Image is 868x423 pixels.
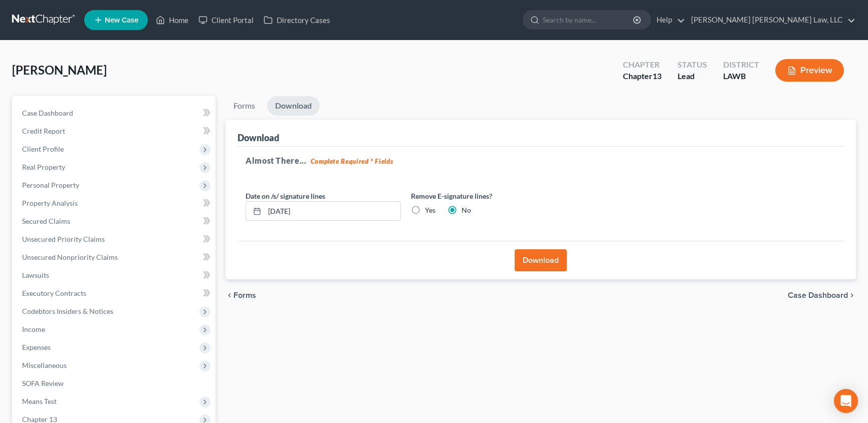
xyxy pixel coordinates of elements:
div: Chapter [623,59,662,71]
span: Lawsuits [22,271,49,279]
button: Preview [775,59,844,82]
span: Means Test [22,397,57,405]
a: Unsecured Priority Claims [14,230,215,248]
a: Directory Cases [259,11,335,29]
a: Download [267,96,320,116]
div: District [723,59,759,71]
input: MM/DD/YYYY [265,202,400,221]
label: Remove E-signature lines? [411,191,566,201]
strong: Complete Required * Fields [311,157,393,165]
label: No [462,205,471,215]
div: Chapter [623,71,662,82]
a: Client Portal [193,11,259,29]
input: Search by name... [543,11,634,29]
span: Property Analysis [22,199,78,207]
div: Download [238,132,279,144]
a: Forms [226,96,263,116]
span: Miscellaneous [22,361,67,369]
span: Executory Contracts [22,289,86,297]
a: Secured Claims [14,212,215,230]
a: Lawsuits [14,266,215,284]
a: Unsecured Nonpriority Claims [14,248,215,266]
a: Case Dashboard [14,104,215,122]
label: Yes [425,205,436,215]
span: [PERSON_NAME] [12,63,107,77]
button: chevron_left Forms [226,291,270,299]
i: chevron_left [226,291,234,299]
span: Income [22,325,45,333]
span: Expenses [22,343,51,351]
span: Secured Claims [22,217,70,225]
span: Unsecured Priority Claims [22,235,105,243]
span: Real Property [22,163,65,171]
a: Case Dashboard chevron_right [788,291,856,299]
div: Status [678,59,707,71]
div: Lead [678,71,707,82]
span: Credit Report [22,127,65,135]
a: [PERSON_NAME] [PERSON_NAME] Law, LLC [686,11,855,29]
span: Case Dashboard [788,291,848,299]
span: Case Dashboard [22,109,73,117]
a: Home [151,11,193,29]
span: Unsecured Nonpriority Claims [22,253,118,261]
i: chevron_right [848,291,856,299]
a: Help [652,11,685,29]
div: Open Intercom Messenger [834,389,858,413]
button: Download [515,249,567,271]
div: LAWB [723,71,759,82]
span: SOFA Review [22,379,64,387]
a: Property Analysis [14,194,215,212]
span: Personal Property [22,181,79,189]
a: Executory Contracts [14,284,215,302]
span: 13 [653,71,662,81]
span: Codebtors Insiders & Notices [22,307,113,315]
h5: Almost There... [246,155,836,167]
span: Client Profile [22,145,64,153]
a: Credit Report [14,122,215,140]
label: Date on /s/ signature lines [246,191,325,201]
span: Forms [234,291,256,299]
a: SOFA Review [14,374,215,392]
span: New Case [105,17,138,24]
